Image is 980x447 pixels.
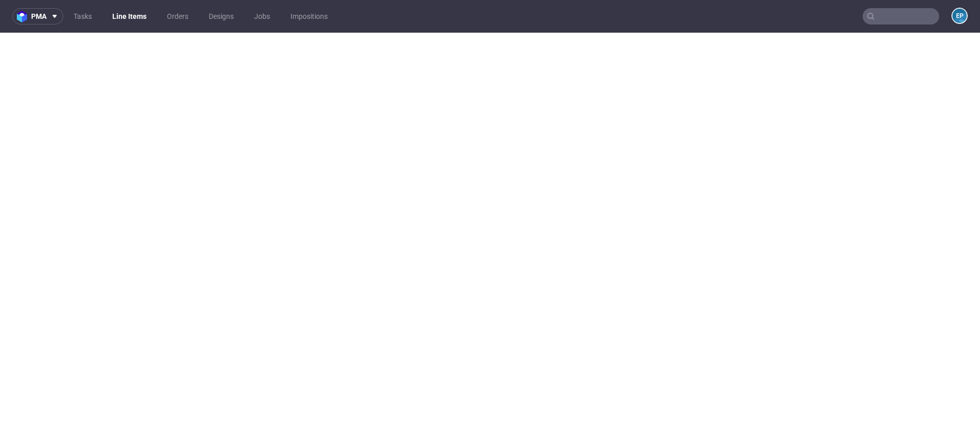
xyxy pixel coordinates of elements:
a: Tasks [67,8,98,24]
img: logo [17,11,31,22]
a: Orders [161,8,194,24]
a: Impositions [284,8,334,24]
button: pma [12,8,63,24]
figcaption: EP [952,9,967,23]
a: Line Items [106,8,153,24]
a: Designs [203,8,240,24]
a: Jobs [248,8,276,24]
span: pma [31,13,46,20]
